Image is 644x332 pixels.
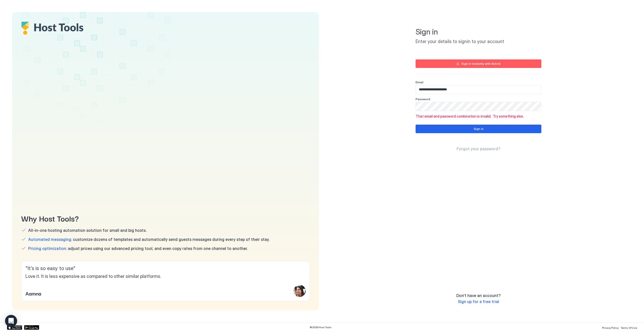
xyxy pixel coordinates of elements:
[7,325,22,330] a: App Store
[602,325,619,330] a: Privacy Policy
[28,246,248,251] span: adjust prices using our advanced pricing tool, and even copy rates from one channel to another.
[416,85,541,94] input: Input Field
[416,39,541,45] span: Enter your details to signin to your account
[458,299,499,304] a: Sign up for a free trial
[416,97,430,101] span: Password
[416,59,541,68] button: Sign in instantly with Airbnb
[474,127,484,131] div: Sign in
[621,325,637,330] a: Terms Of Use
[25,289,41,297] span: Aamna
[28,246,67,251] span: Pricing optimization:
[416,114,541,119] span: That email and password combination is invalid. Try something else.
[21,212,310,224] span: Why Host Tools?
[28,237,72,242] span: Automated messaging:
[294,285,306,297] div: profile
[28,228,146,233] span: All-in-one hosting automation solution for small and big hosts.
[310,326,332,329] span: © 2025 Host Tools
[621,326,637,329] span: Terms Of Use
[24,325,39,330] a: Google Play Store
[456,293,501,298] span: Don't have an account?
[416,80,423,84] span: Email
[461,61,501,66] div: Sign in instantly with Airbnb
[416,102,541,111] input: Input Field
[416,27,541,37] span: Sign in
[25,274,306,279] span: Love it. It is less expensive as compared to other similar platforms.
[457,146,500,152] a: Forgot your password?
[5,315,17,327] div: Open Intercom Messenger
[28,237,269,242] span: customize dozens of templates and automatically send guests messages during every step of their s...
[602,326,619,329] span: Privacy Policy
[25,265,306,272] span: " It’s is so easy to use "
[416,125,541,133] button: Sign in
